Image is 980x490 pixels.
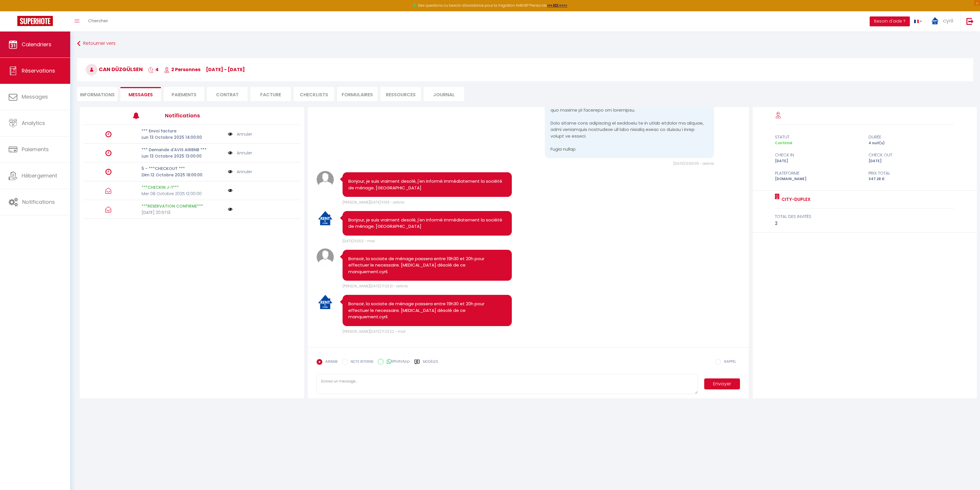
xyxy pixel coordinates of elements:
[207,87,248,101] li: Contrat
[771,134,865,140] div: statut
[865,140,958,146] div: 4 nuit(s)
[337,87,378,101] li: FORMULAIRES
[84,11,112,32] a: Chercher
[142,191,224,197] p: Mer 08 Octobre 2025 12:00:00
[148,66,159,73] span: 4
[142,153,224,159] p: Lun 13 Octobre 2025 13:00:00
[865,170,958,177] div: Prix total
[294,87,334,101] li: CHECKLISTS
[228,188,233,193] img: NO IMAGE
[865,176,958,182] div: 347.28 €
[228,131,233,137] img: NO IMAGE
[865,151,958,158] div: check out
[142,128,224,134] p: *** Envoi facture
[142,209,224,216] p: [DATE] 20:57:13
[926,11,960,32] a: ... cyril
[775,140,792,145] span: Confirmé
[142,134,224,140] p: Lun 13 Octobre 2025 14:00:00
[870,16,910,26] button: Besoin d'aide ?
[771,176,865,182] div: [DOMAIN_NAME]
[317,248,334,266] img: avatar.png
[22,119,45,127] span: Analytics
[348,359,373,365] label: NOTE INTERNE
[966,18,974,25] img: logout
[322,359,338,365] label: AIRBNB
[228,169,233,175] img: NO IMAGE
[673,161,714,166] span: [DATE] 10:56:05 - airbnb
[771,151,865,158] div: check in
[17,16,53,26] img: Super Booking
[424,87,464,101] li: Journal
[931,16,939,25] img: ...
[775,220,954,227] div: 2
[142,172,224,178] p: Dim 12 Octobre 2025 18:00:00
[165,109,255,122] h3: Notifications
[317,210,334,227] img: 17411958285558.png
[343,329,406,334] span: [PERSON_NAME][DATE] 17:23:22 - mail
[22,67,55,74] span: Réservations
[348,178,506,191] pre: Bonjour, je suis vraiment desolé, j'en informé immédiatement la société de ménage. [GEOGRAPHIC_DATA]
[775,213,954,220] div: total des invités
[547,3,567,8] a: >>> ICI <<<<
[384,359,410,365] label: WhatsApp
[343,238,375,243] span: [DATE] 11:01:12 - mail
[22,198,55,206] span: Notifications
[164,87,204,101] li: Paiements
[348,301,506,320] pre: Bonsoir, la sociate de ménage passera entre 19h30 et 20h pour effectuer le necessaire. [MEDICAL_D...
[237,131,252,137] a: Annuler
[780,196,810,203] a: CITY-DUPLEX
[77,38,973,49] a: Retourner vers
[237,150,252,156] a: Annuler
[228,207,233,212] img: NO IMAGE
[704,378,740,389] button: Envoyer
[423,359,438,369] label: Modèles
[343,200,405,205] span: [PERSON_NAME][DATE] 11:01:11 - airbnb
[237,169,252,175] a: Annuler
[86,66,143,73] span: Can Düzgülsen
[721,359,736,365] label: RAPPEL
[88,18,108,24] span: Chercher
[771,158,865,164] div: [DATE]
[317,171,334,188] img: avatar.png
[943,17,953,24] span: cyril
[22,146,49,153] span: Paiements
[77,87,118,101] li: Informations
[348,217,506,230] pre: Bonjour, je suis vraiment desolé, j'en informé immédiatement la société de ménage. [GEOGRAPHIC_DATA]
[343,284,408,289] span: [PERSON_NAME][DATE] 17:23:21 - airbnb
[206,66,245,73] span: [DATE] - [DATE]
[865,134,958,140] div: durée
[865,158,958,164] div: [DATE]
[380,87,421,101] li: Ressources
[22,41,51,48] span: Calendriers
[22,93,48,100] span: Messages
[22,172,57,179] span: Hébergement
[771,170,865,177] div: Plateforme
[348,256,506,275] pre: Bonsoir, la sociate de ménage passera entre 19h30 et 20h pour effectuer le necessaire. [MEDICAL_D...
[228,150,233,156] img: NO IMAGE
[164,66,200,73] span: 2 Personnes
[250,87,291,101] li: Facture
[129,91,153,98] span: Messages
[317,293,334,311] img: 17411958285558.png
